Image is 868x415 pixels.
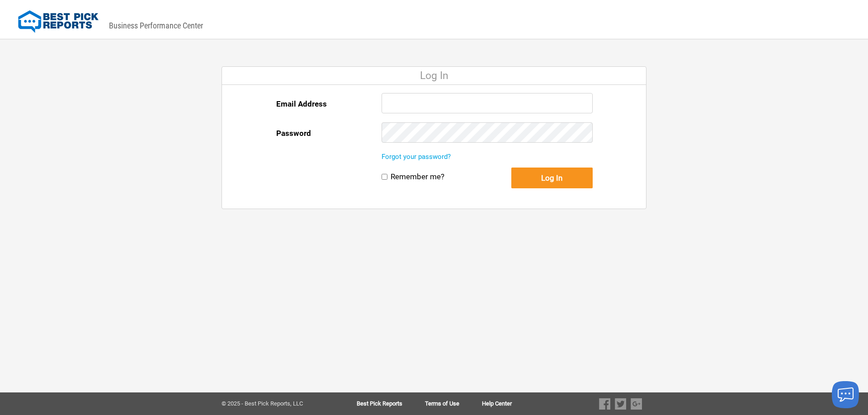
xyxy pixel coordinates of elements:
div: Log In [222,67,646,85]
label: Email Address [276,93,327,115]
div: © 2025 - Best Pick Reports, LLC [222,401,328,407]
label: Password [276,122,311,144]
a: Forgot your password? [382,153,451,161]
img: Best Pick Reports Logo [18,10,99,33]
button: Launch chat [832,381,859,408]
a: Best Pick Reports [357,401,425,407]
button: Log In [511,168,593,188]
a: Terms of Use [425,401,482,407]
a: Help Center [482,401,512,407]
label: Remember me? [391,172,444,182]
